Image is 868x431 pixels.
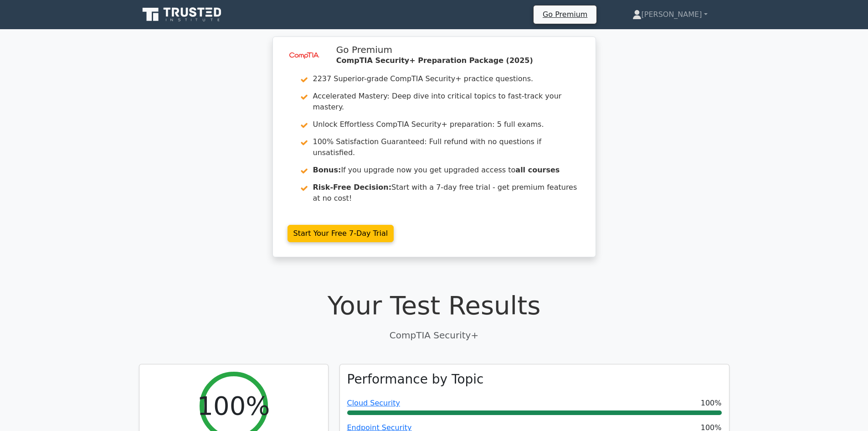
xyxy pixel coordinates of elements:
a: Cloud Security [347,399,401,407]
a: Go Premium [537,8,593,21]
a: [PERSON_NAME] [611,5,729,24]
h1: Your Test Results [139,290,729,321]
a: Start Your Free 7-Day Trial [288,225,394,242]
h2: 100% [197,390,270,421]
span: 100% [701,398,722,409]
p: CompTIA Security+ [139,328,729,342]
h3: Performance by Topic [347,372,484,387]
